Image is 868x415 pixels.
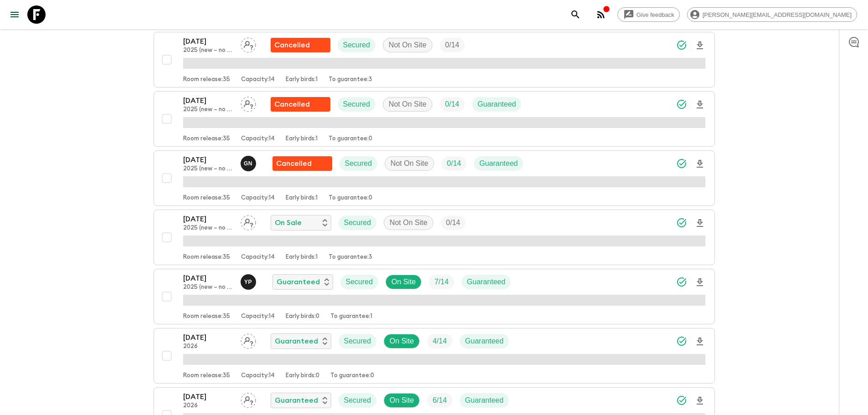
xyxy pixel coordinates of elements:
[241,372,275,379] p: Capacity: 14
[339,334,377,348] div: Secured
[241,156,258,171] button: GN
[676,217,687,228] svg: Synced Successfully
[441,215,466,230] div: Trip Fill
[183,165,233,173] p: 2025 (new – no [DEMOGRAPHIC_DATA] stay)
[241,159,258,166] span: Genie Nam
[694,277,705,288] svg: Download Onboarding
[277,277,320,287] p: Guaranteed
[694,159,705,169] svg: Download Onboarding
[338,97,376,112] div: Secured
[440,38,465,52] div: Trip Fill
[154,328,715,384] button: [DATE]2026Assign pack leaderGuaranteedSecuredOn SiteTrip FillGuaranteedRoom release:35Capacity:14...
[329,76,372,83] p: To guarantee: 3
[183,76,230,83] p: Room release: 35
[427,334,452,348] div: Trip Fill
[183,36,233,47] p: [DATE]
[339,393,377,408] div: Secured
[244,160,252,167] p: G N
[390,336,414,347] p: On Site
[274,40,310,51] p: Cancelled
[183,313,230,320] p: Room release: 35
[467,277,506,287] p: Guaranteed
[286,254,318,261] p: Early birds: 1
[241,274,258,290] button: YP
[241,313,275,320] p: Capacity: 14
[445,40,459,51] p: 0 / 14
[241,336,256,343] span: Assign pack leader
[286,372,319,379] p: Early birds: 0
[694,336,705,347] svg: Download Onboarding
[329,254,372,261] p: To guarantee: 3
[391,277,416,287] p: On Site
[676,40,687,51] svg: Synced Successfully
[390,395,414,406] p: On Site
[286,135,318,143] p: Early birds: 1
[275,336,318,347] p: Guaranteed
[384,393,420,408] div: On Site
[241,277,258,284] span: Yong Park
[632,11,679,18] span: Give feedback
[183,47,233,54] p: 2025 (new – no [DEMOGRAPHIC_DATA] stay)
[389,99,426,110] p: Not On Site
[329,135,372,143] p: To guarantee: 0
[478,99,516,110] p: Guaranteed
[274,99,310,110] p: Cancelled
[698,11,857,18] span: [PERSON_NAME][EMAIL_ADDRESS][DOMAIN_NAME]
[183,95,233,106] p: [DATE]
[183,284,233,291] p: 2025 (new – no [DEMOGRAPHIC_DATA] stay)
[432,336,447,347] p: 4 / 14
[241,76,275,83] p: Capacity: 14
[429,275,454,289] div: Trip Fill
[345,158,372,169] p: Secured
[447,158,461,169] p: 0 / 14
[241,99,256,107] span: Assign pack leader
[694,395,705,406] svg: Download Onboarding
[286,195,318,202] p: Early birds: 1
[676,158,687,169] svg: Synced Successfully
[465,336,504,347] p: Guaranteed
[676,99,687,110] svg: Synced Successfully
[676,395,687,406] svg: Synced Successfully
[183,195,230,202] p: Room release: 35
[286,313,319,320] p: Early birds: 0
[344,336,371,347] p: Secured
[445,99,459,110] p: 0 / 14
[434,277,448,287] p: 7 / 14
[338,38,376,52] div: Secured
[271,38,330,52] div: Flash Pack cancellation
[329,195,372,202] p: To guarantee: 0
[343,40,370,51] p: Secured
[383,38,432,52] div: Not On Site
[390,158,428,169] p: Not On Site
[183,343,233,350] p: 2026
[154,269,715,324] button: [DATE]2025 (new – no [DEMOGRAPHIC_DATA] stay)Yong ParkGuaranteedSecuredOn SiteTrip FillGuaranteed...
[384,215,433,230] div: Not On Site
[241,135,275,143] p: Capacity: 14
[687,7,857,22] div: [PERSON_NAME][EMAIL_ADDRESS][DOMAIN_NAME]
[5,5,24,24] button: menu
[241,254,275,261] p: Capacity: 14
[617,7,680,22] a: Give feedback
[154,32,715,87] button: [DATE]2025 (new – no [DEMOGRAPHIC_DATA] stay)Assign pack leaderFlash Pack cancellationSecuredNot ...
[183,372,230,379] p: Room release: 35
[343,99,370,110] p: Secured
[427,393,452,408] div: Trip Fill
[694,218,705,229] svg: Download Onboarding
[275,395,318,406] p: Guaranteed
[183,254,230,261] p: Room release: 35
[244,278,252,286] p: Y P
[272,156,332,171] div: Flash Pack cancellation
[183,332,233,343] p: [DATE]
[566,5,585,24] button: search adventures
[694,99,705,110] svg: Download Onboarding
[340,275,379,289] div: Secured
[183,402,233,410] p: 2026
[432,395,447,406] p: 6 / 14
[183,135,230,143] p: Room release: 35
[385,275,421,289] div: On Site
[183,391,233,402] p: [DATE]
[676,277,687,287] svg: Synced Successfully
[383,97,432,112] div: Not On Site
[344,395,371,406] p: Secured
[676,336,687,347] svg: Synced Successfully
